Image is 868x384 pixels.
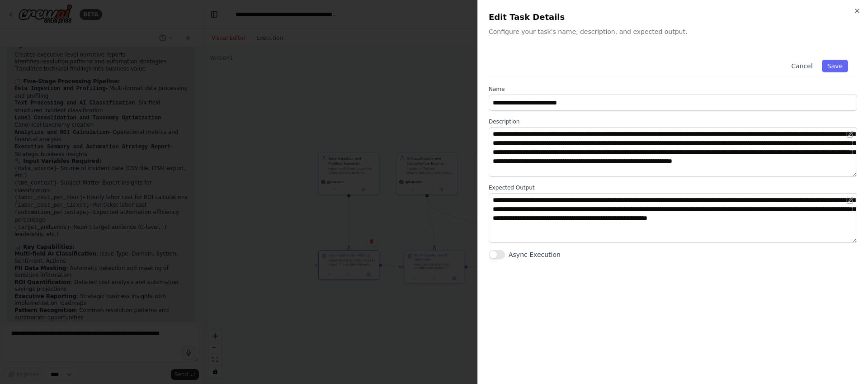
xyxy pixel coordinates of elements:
[844,129,855,140] button: Open in editor
[489,118,857,125] label: Description
[489,27,857,36] p: Configure your task's name, description, and expected output.
[844,195,855,206] button: Open in editor
[786,60,818,72] button: Cancel
[489,85,857,93] label: Name
[489,184,857,191] label: Expected Output
[509,250,561,259] label: Async Execution
[489,11,857,24] h2: Edit Task Details
[822,60,848,72] button: Save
